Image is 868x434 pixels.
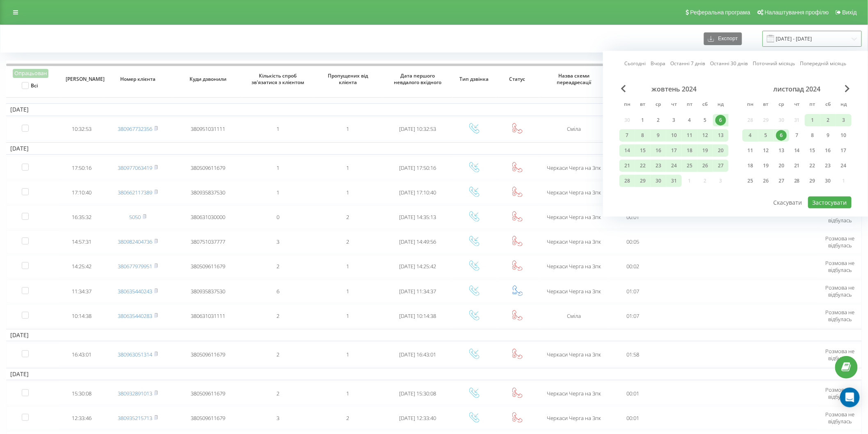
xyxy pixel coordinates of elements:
td: 14:25:42 [60,255,103,278]
span: [DATE] 17:10:40 [400,189,436,196]
span: 380935837530 [191,189,225,196]
div: пт 25 жовт 2024 р. [682,160,697,172]
span: 1 [347,312,349,320]
td: Черкаси Черга на 3пк [539,231,609,254]
div: 27 [776,176,787,186]
a: 380967732356 [118,125,152,132]
div: вт 5 лист 2024 р. [758,129,774,142]
span: 1 [276,164,279,171]
div: чт 14 лист 2024 р. [789,144,805,157]
div: 17 [669,145,679,156]
a: 380677979951 [118,263,152,270]
div: Open Intercom Messenger [840,388,860,407]
td: 00:01 [609,382,657,405]
div: 15 [807,145,818,156]
span: Пропущених від клієнта [320,73,375,85]
span: 2 [276,351,279,358]
span: 380509611679 [191,263,225,270]
div: 13 [715,130,726,141]
div: вт 12 лист 2024 р. [758,144,774,157]
div: 6 [715,115,726,126]
span: 2 [347,238,349,245]
span: 2 [276,390,279,397]
div: 11 [745,145,756,156]
a: Попередній місяць [800,59,847,67]
div: 26 [700,160,710,171]
div: 17 [838,145,849,156]
div: 27 [715,160,726,171]
div: 11 [684,130,695,141]
span: Кількість спроб зв'язатися з клієнтом [250,73,306,85]
div: вт 8 жовт 2024 р. [635,129,651,142]
span: [PERSON_NAME] [66,76,97,82]
span: [DATE] 16:43:01 [400,351,436,358]
span: Розмова не відбулась [825,235,854,249]
span: 380509611679 [191,414,225,422]
span: [DATE] 14:49:56 [400,238,436,245]
div: 2 [823,115,834,126]
span: 0 [276,213,279,221]
abbr: п’ятниця [806,99,819,111]
td: [DATE] [6,329,862,341]
div: ср 27 лист 2024 р. [774,175,789,187]
button: Скасувати [769,196,807,208]
div: 5 [700,115,710,126]
div: 9 [653,130,664,141]
td: 16:43:01 [60,343,103,366]
div: 3 [838,115,849,126]
div: 19 [761,160,771,171]
td: 10:32:53 [60,118,103,141]
div: жовтень 2024 [619,85,729,93]
abbr: неділя [715,99,727,111]
span: Розмова не відбулась [825,386,854,400]
div: 29 [637,176,648,186]
abbr: понеділок [621,99,633,111]
div: 12 [761,145,771,156]
div: 14 [792,145,802,156]
td: 10:14:38 [60,304,103,327]
abbr: середа [652,99,665,111]
span: 380509611679 [191,164,225,171]
div: 7 [622,130,633,141]
td: 16:35:32 [60,206,103,228]
td: 11:34:37 [60,280,103,303]
span: 1 [347,125,349,132]
span: [DATE] 10:14:38 [400,312,436,320]
span: 380509611679 [191,390,225,397]
div: чт 3 жовт 2024 р. [666,114,682,126]
div: 28 [622,176,633,186]
div: пт 1 лист 2024 р. [805,114,820,126]
div: нд 27 жовт 2024 р. [713,160,729,172]
div: 18 [684,145,695,156]
td: [DATE] [6,368,862,380]
div: сб 16 лист 2024 р. [820,144,836,157]
div: нд 17 лист 2024 р. [836,144,852,157]
div: ср 6 лист 2024 р. [774,129,789,142]
div: ср 30 жовт 2024 р. [651,175,666,187]
div: 25 [684,160,695,171]
span: 1 [276,125,279,132]
a: 380982404736 [118,238,152,245]
span: Куди дзвонили [180,76,235,82]
div: 28 [792,176,802,186]
span: [DATE] 15:30:08 [400,390,436,397]
div: нд 3 лист 2024 р. [836,114,852,126]
div: 7 [792,130,802,141]
label: Всі [22,82,38,89]
div: 16 [653,145,664,156]
div: пт 15 лист 2024 р. [805,144,820,157]
div: 9 [823,130,834,141]
span: 380751037777 [191,238,225,245]
div: пн 4 лист 2024 р. [742,129,758,142]
div: 2 [653,115,664,126]
span: Номер клієнта [110,76,166,82]
div: пн 18 лист 2024 р. [742,160,758,172]
div: сб 30 лист 2024 р. [820,175,836,187]
span: 3 [276,414,279,422]
abbr: четвер [668,99,680,111]
div: 6 [776,130,787,141]
div: 30 [823,176,834,186]
div: ср 20 лист 2024 р. [774,160,789,172]
span: 1 [347,351,349,358]
abbr: п’ятниця [683,99,696,111]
